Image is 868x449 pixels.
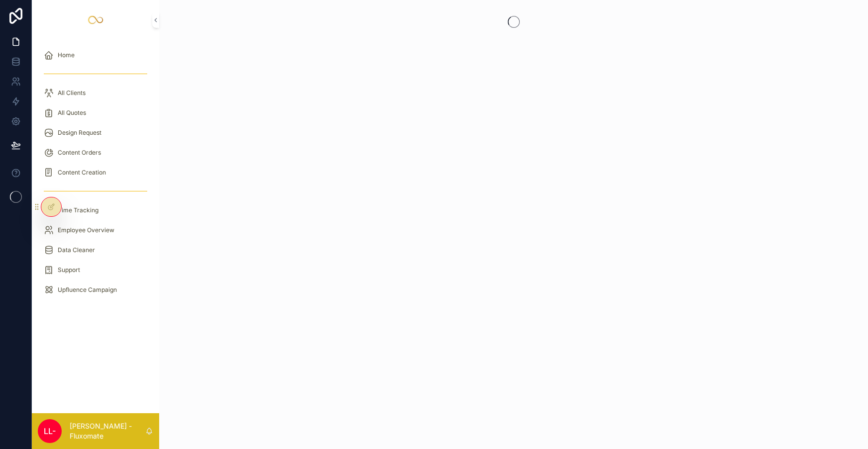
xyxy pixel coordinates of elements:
[58,51,75,59] span: Home
[58,129,101,137] span: Design Request
[38,124,153,142] a: Design Request
[38,261,153,279] a: Support
[58,266,80,274] span: Support
[44,425,56,437] span: LL-
[38,104,153,122] a: All Quotes
[38,221,153,239] a: Employee Overview
[58,149,101,157] span: Content Orders
[38,201,153,219] a: Time Tracking
[38,46,153,64] a: Home
[88,12,103,28] img: App logo
[58,246,95,254] span: Data Cleaner
[38,164,153,181] a: Content Creation
[38,84,153,102] a: All Clients
[38,241,153,259] a: Data Cleaner
[58,169,106,177] span: Content Creation
[32,40,159,310] div: scrollable content
[58,206,98,214] span: Time Tracking
[58,109,86,117] span: All Quotes
[58,226,114,234] span: Employee Overview
[58,89,86,97] span: All Clients
[70,421,145,441] p: [PERSON_NAME] - Fluxomate
[38,144,153,162] a: Content Orders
